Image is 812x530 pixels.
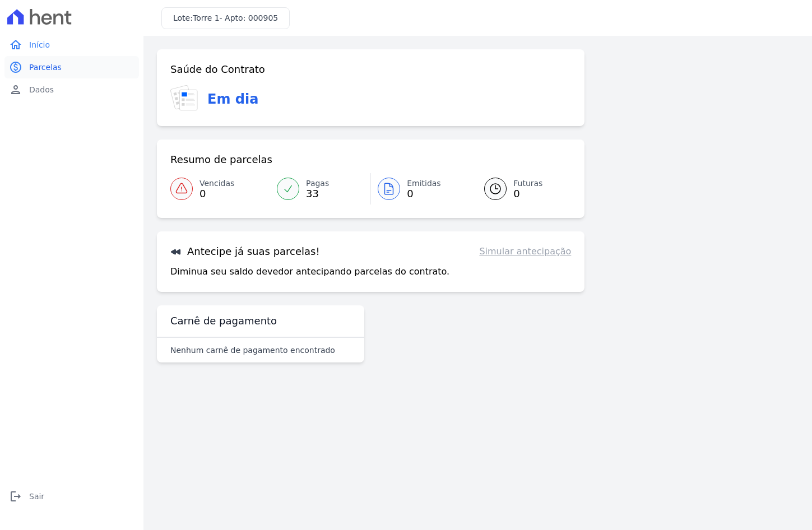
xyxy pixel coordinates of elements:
[29,39,50,50] span: Início
[173,12,278,24] h3: Lote:
[170,265,449,278] p: Diminua seu saldo devedor antecipando parcelas do contrato.
[9,61,22,74] i: paid
[199,178,234,189] span: Vencidas
[170,245,320,258] h3: Antecipe já suas parcelas!
[199,189,234,198] span: 0
[9,38,22,52] i: home
[4,34,139,56] a: homeInício
[471,173,571,204] a: Futuras 0
[170,153,272,166] h3: Resumo de parcelas
[170,314,277,328] h3: Carnê de pagamento
[306,189,329,198] span: 33
[29,84,54,95] span: Dados
[407,178,441,189] span: Emitidas
[270,173,370,204] a: Pagas 33
[29,62,62,73] span: Parcelas
[4,56,139,78] a: paidParcelas
[306,178,329,189] span: Pagas
[479,245,571,258] a: Simular antecipação
[513,189,542,198] span: 0
[170,345,335,356] p: Nenhum carnê de pagamento encontrado
[207,89,258,109] h3: Em dia
[170,63,265,76] h3: Saúde do Contrato
[371,173,471,204] a: Emitidas 0
[407,189,441,198] span: 0
[170,173,270,204] a: Vencidas 0
[513,178,542,189] span: Futuras
[9,83,22,96] i: person
[4,485,139,508] a: logoutSair
[9,490,22,503] i: logout
[193,13,278,22] span: Torre 1- Apto: 000905
[4,78,139,101] a: personDados
[29,491,44,502] span: Sair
